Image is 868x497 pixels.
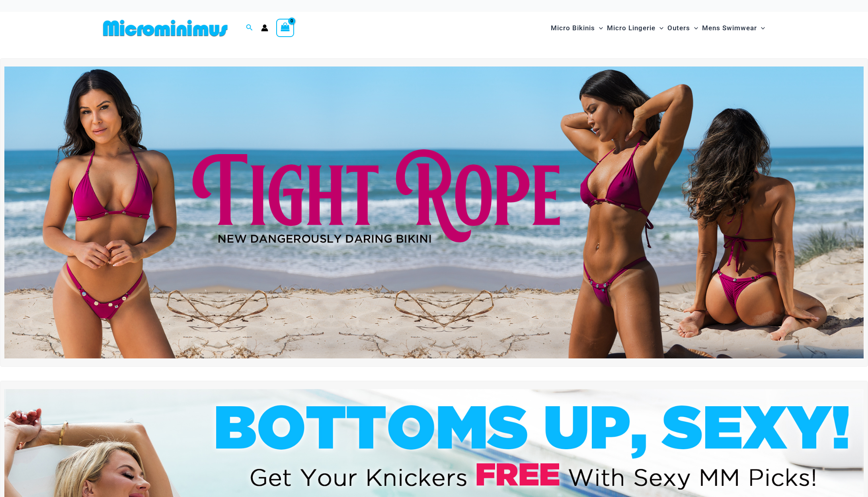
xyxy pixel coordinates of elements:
a: Account icon link [261,24,268,31]
a: Micro BikinisMenu ToggleMenu Toggle [549,16,605,40]
span: Menu Toggle [595,18,603,38]
span: Outers [667,18,690,38]
span: Menu Toggle [655,18,663,38]
span: Micro Lingerie [607,18,655,38]
a: View Shopping Cart, empty [276,19,295,37]
span: Mens Swimwear [702,18,757,38]
span: Menu Toggle [690,18,698,38]
nav: Site Navigation [548,15,769,41]
a: Search icon link [246,23,253,33]
a: OutersMenu ToggleMenu Toggle [665,16,700,40]
a: Mens SwimwearMenu ToggleMenu Toggle [700,16,767,40]
span: Micro Bikinis [551,18,595,38]
a: Micro LingerieMenu ToggleMenu Toggle [605,16,665,40]
img: MM SHOP LOGO FLAT [100,19,231,37]
img: Tight Rope Pink Bikini [4,67,864,359]
span: Menu Toggle [757,18,765,38]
